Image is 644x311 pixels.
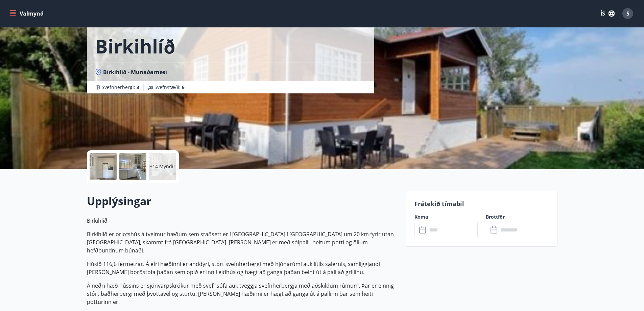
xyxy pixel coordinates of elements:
[87,230,398,254] p: Birkihlíð er orlofshús á tveimur hæðum sem staðsett er í [GEOGRAPHIC_DATA] í [GEOGRAPHIC_DATA] um...
[87,217,398,225] p: Birkihlíð
[137,84,139,90] span: 3
[597,7,618,20] button: ÍS
[87,194,398,208] h2: Upplýsingar
[154,84,185,91] span: Svefnstæði :
[87,282,398,306] p: Á neðri hæð hússins er sjónvarpskrókur með svefnsófa auk tveggja svefnherbergja með aðskildum rúm...
[95,33,175,59] h1: Birkihlíð
[626,10,629,17] span: S
[182,84,185,90] span: 6
[87,260,398,276] p: Húsið 116,6 fermetrar. Á efri hæðinni er anddyri, stórt svefnherbergi með hjónarúmi auk lítils sa...
[620,5,636,22] button: S
[103,68,167,76] span: Birkihlíð - Munaðarnesi
[150,163,175,170] p: +14 Myndir
[102,84,139,91] span: Svefnherbergi :
[414,214,478,220] label: Koma
[8,7,46,20] button: menu
[486,214,549,220] label: Brottför
[414,199,549,208] p: Frátekið tímabil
